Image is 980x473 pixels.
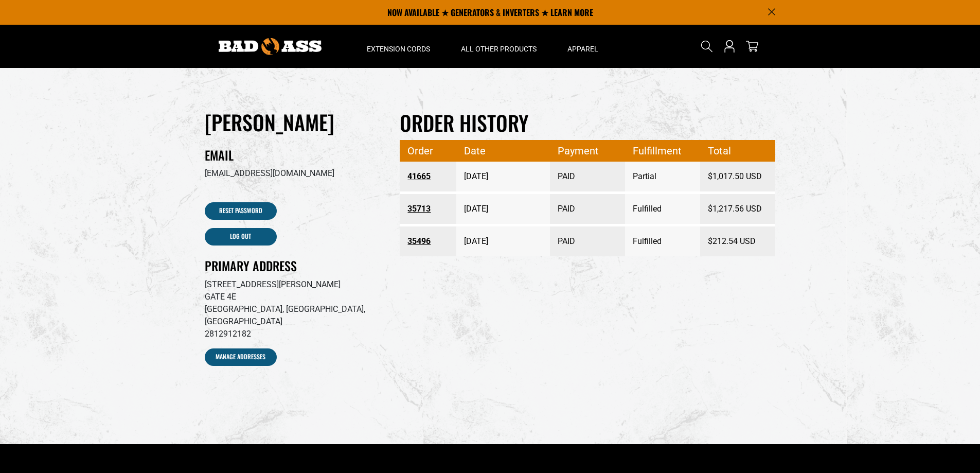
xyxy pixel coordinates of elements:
[351,25,446,68] summary: Extension Cords
[205,228,277,246] a: Log out
[205,258,385,274] h2: Primary Address
[407,141,449,161] span: Order
[461,44,537,54] span: All Other Products
[205,348,277,366] a: Manage Addresses
[708,195,768,223] span: $1,217.56 USD
[633,195,692,223] span: Fulfilled
[407,167,449,186] a: Order number 41665
[708,141,768,161] span: Total
[464,141,543,161] span: Date
[708,227,768,256] span: $212.54 USD
[367,44,430,54] span: Extension Cords
[464,236,488,246] time: [DATE]
[205,167,385,180] p: [EMAIL_ADDRESS][DOMAIN_NAME]
[633,162,692,191] span: Partial
[464,204,488,214] time: [DATE]
[708,162,768,191] span: $1,017.50 USD
[558,141,617,161] span: Payment
[219,38,322,55] img: Bad Ass Extension Cords
[699,38,715,55] summary: Search
[633,141,692,161] span: Fulfillment
[552,25,614,68] summary: Apparel
[633,227,692,256] span: Fulfilled
[558,162,617,191] span: PAID
[446,25,552,68] summary: All Other Products
[205,202,277,220] a: Reset Password
[400,109,775,136] h2: Order history
[567,44,598,54] span: Apparel
[205,328,385,340] p: 2812912182
[464,171,488,181] time: [DATE]
[407,232,449,251] a: Order number 35496
[205,303,385,328] p: [GEOGRAPHIC_DATA], [GEOGRAPHIC_DATA], [GEOGRAPHIC_DATA]
[205,109,385,135] h1: [PERSON_NAME]
[205,278,385,291] p: [STREET_ADDRESS][PERSON_NAME]
[558,195,617,223] span: PAID
[558,227,617,256] span: PAID
[205,291,385,303] p: GATE 4E
[407,200,449,218] a: Order number 35713
[205,147,385,163] h2: Email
